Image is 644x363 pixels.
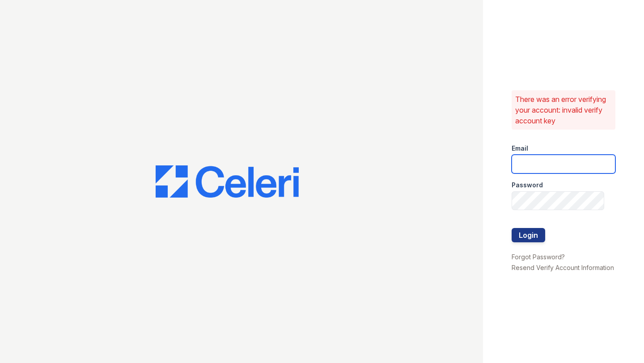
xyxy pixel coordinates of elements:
[512,253,565,261] a: Forgot Password?
[512,144,528,153] label: Email
[512,181,543,190] label: Password
[156,165,299,198] img: CE_Logo_Blue-a8612792a0a2168367f1c8372b55b34899dd931a85d93a1a3d3e32e68fde9ad4.png
[512,264,614,271] a: Resend Verify Account Information
[512,228,545,242] button: Login
[515,94,612,126] p: There was an error verifying your account: invalid verify account key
